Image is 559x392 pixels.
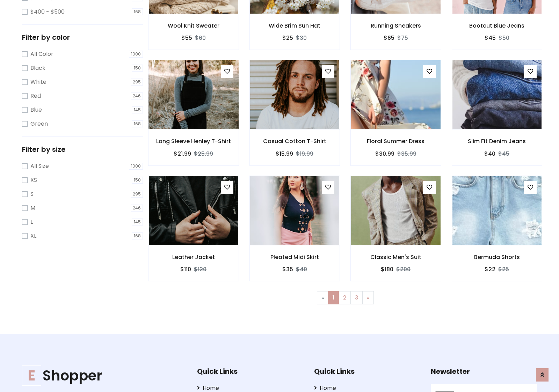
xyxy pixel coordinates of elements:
[132,8,143,15] span: 168
[195,34,206,42] del: $60
[30,162,49,170] label: All Size
[362,291,374,304] a: Next
[132,65,143,72] span: 150
[452,138,542,145] h6: Slim Fit Denim Jeans
[30,190,34,198] label: S
[484,150,495,157] h6: $40
[30,204,35,212] label: M
[30,232,36,240] label: XL
[282,35,293,41] h6: $25
[351,254,441,260] h6: Classic Men's Suit
[132,219,143,225] span: 145
[452,22,542,29] h6: Bootcut Blue Jeans
[30,64,45,72] label: Black
[296,265,307,273] del: $40
[131,93,143,99] span: 246
[30,92,41,100] label: Red
[30,50,53,58] label: All Color
[282,266,293,273] h6: $35
[276,150,293,157] h6: $15.99
[499,34,509,42] del: $50
[131,191,143,198] span: 295
[397,150,416,158] del: $35.99
[194,150,213,158] del: $25.99
[197,367,303,376] h5: Quick Links
[22,365,41,386] span: E
[367,294,369,302] span: »
[485,35,496,41] h6: $45
[328,291,339,304] a: 1
[296,34,307,42] del: $30
[22,367,175,384] h1: Shopper
[30,218,33,226] label: L
[296,150,313,158] del: $19.99
[381,266,393,273] h6: $180
[132,232,143,239] span: 168
[396,265,411,273] del: $200
[351,22,441,29] h6: Running Sneakers
[148,22,239,29] h6: Wool Knit Sweater
[22,367,175,384] a: EShopper
[131,205,143,212] span: 246
[129,51,143,58] span: 1000
[498,265,509,273] del: $25
[485,266,495,273] h6: $22
[431,367,537,376] h5: Newsletter
[194,265,206,273] del: $120
[30,8,65,16] label: $400 - $500
[498,150,509,158] del: $45
[375,150,394,157] h6: $30.99
[30,106,42,114] label: Blue
[129,163,143,170] span: 1000
[22,145,143,154] h5: Filter by size
[174,150,191,157] h6: $21.99
[22,33,143,42] h5: Filter by color
[148,138,239,145] h6: Long Sleeve Henley T-Shirt
[339,291,351,304] a: 2
[148,254,239,260] h6: Leather Jacket
[153,291,537,304] nav: Page navigation
[132,120,143,127] span: 168
[452,254,542,260] h6: Bermuda Shorts
[351,138,441,145] h6: Floral Summer Dress
[132,177,143,184] span: 150
[250,138,340,145] h6: Casual Cotton T-Shirt
[132,106,143,113] span: 145
[384,35,394,41] h6: $65
[350,291,363,304] a: 3
[314,367,420,376] h5: Quick Links
[397,34,408,42] del: $75
[30,120,48,128] label: Green
[30,176,37,184] label: XS
[30,78,46,86] label: White
[250,22,340,29] h6: Wide Brim Sun Hat
[181,35,192,41] h6: $55
[180,266,191,273] h6: $110
[250,254,340,260] h6: Pleated Midi Skirt
[131,79,143,86] span: 295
